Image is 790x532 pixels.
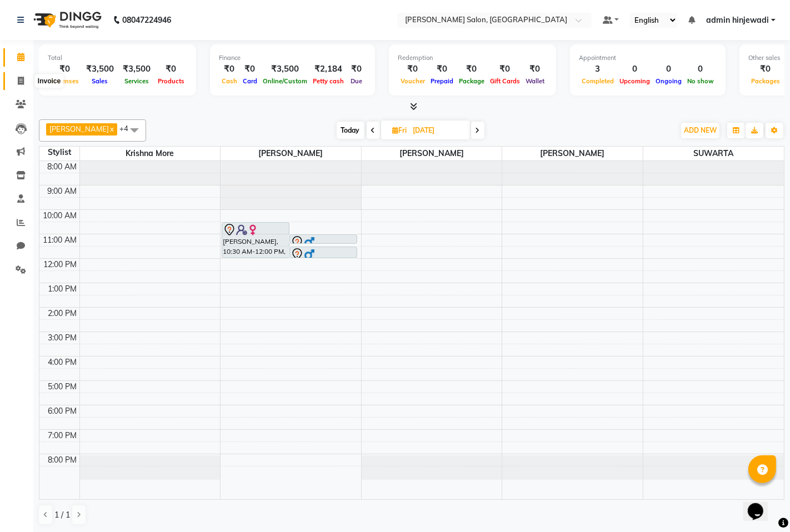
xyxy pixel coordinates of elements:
[347,63,366,76] div: ₹0
[41,210,79,222] div: 10:00 AM
[35,74,63,88] div: Invoice
[82,63,118,76] div: ₹3,500
[617,63,653,76] div: 0
[219,77,240,85] span: Cash
[46,308,79,319] div: 2:00 PM
[89,77,111,85] span: Sales
[119,124,137,133] span: +4
[290,235,357,243] div: abhisheknull, 11:00 AM-11:25 AM, [PERSON_NAME] shape with Razor
[46,454,79,466] div: 8:00 PM
[684,63,717,76] div: 0
[362,147,502,160] span: [PERSON_NAME]
[684,77,717,85] span: No show
[46,381,79,393] div: 5:00 PM
[643,147,784,160] span: SUWARTA
[428,77,456,85] span: Prepaid
[48,63,82,76] div: ₹0
[523,63,547,76] div: ₹0
[122,77,152,85] span: Services
[748,63,783,76] div: ₹0
[28,4,104,36] img: logo
[456,77,487,85] span: Package
[222,223,289,258] div: [PERSON_NAME], 10:30 AM-12:00 PM, Highlights medium
[487,77,523,85] span: Gift Cards
[48,53,187,63] div: Total
[109,124,114,133] a: x
[46,357,79,368] div: 4:00 PM
[221,147,361,160] span: [PERSON_NAME]
[617,77,653,85] span: Upcoming
[398,53,547,63] div: Redemption
[54,509,70,521] span: 1 / 1
[337,122,364,139] span: Today
[310,77,347,85] span: Petty cash
[219,53,366,63] div: Finance
[502,147,643,160] span: [PERSON_NAME]
[46,405,79,417] div: 6:00 PM
[290,247,357,258] div: abhisheknull, 11:30 AM-12:00 PM, Inoa touchup mens
[46,161,79,173] div: 8:00 AM
[260,63,310,76] div: ₹3,500
[122,4,171,36] b: 08047224946
[653,77,684,85] span: Ongoing
[410,122,466,139] input: 2025-09-05
[428,63,456,76] div: ₹0
[310,63,347,76] div: ₹2,184
[390,126,410,134] span: Fri
[348,77,365,85] span: Due
[681,123,719,138] button: ADD NEW
[684,126,717,134] span: ADD NEW
[487,63,523,76] div: ₹0
[46,185,79,197] div: 9:00 AM
[456,63,487,76] div: ₹0
[46,283,79,295] div: 1:00 PM
[240,63,260,76] div: ₹0
[579,77,617,85] span: Completed
[155,63,187,76] div: ₹0
[653,63,684,76] div: 0
[579,63,617,76] div: 3
[41,234,79,246] div: 11:00 AM
[523,77,547,85] span: Wallet
[743,488,779,521] iframe: chat widget
[748,77,783,85] span: Packages
[80,147,221,160] span: krishna more
[39,147,79,158] div: Stylist
[46,332,79,344] div: 3:00 PM
[398,63,428,76] div: ₹0
[46,430,79,441] div: 7:00 PM
[398,77,428,85] span: Voucher
[240,77,260,85] span: Card
[49,124,109,133] span: [PERSON_NAME]
[219,63,240,76] div: ₹0
[42,259,79,270] div: 12:00 PM
[118,63,155,76] div: ₹3,500
[155,77,187,85] span: Products
[706,14,769,26] span: admin hinjewadi
[579,53,717,63] div: Appointment
[260,77,310,85] span: Online/Custom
